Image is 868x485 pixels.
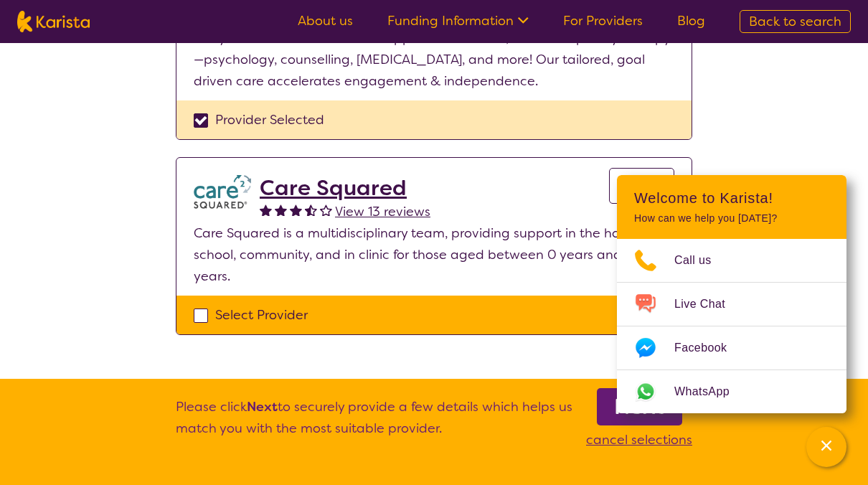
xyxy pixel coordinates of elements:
[290,204,302,216] img: fullstar
[674,337,744,359] span: Facebook
[617,239,846,413] ul: Choose channel
[740,10,851,33] a: Back to search
[17,11,90,32] img: Karista logo
[634,189,829,207] h2: Welcome to Karista!
[677,12,705,29] a: Blog
[674,250,729,271] span: Call us
[609,168,674,204] a: View
[563,12,643,29] a: For Providers
[260,175,430,201] a: Care Squared
[387,12,529,29] a: Funding Information
[634,212,829,225] p: How can we help you [DATE]?
[247,398,278,415] b: Next
[335,201,430,222] a: View 13 reviews
[806,427,846,467] button: Channel Menu
[674,293,742,315] span: Live Chat
[260,204,272,216] img: fullstar
[305,204,317,216] img: halfstar
[335,203,430,220] span: View 13 reviews
[749,13,841,30] span: Back to search
[275,204,287,216] img: fullstar
[298,12,353,29] a: About us
[617,370,846,413] a: Web link opens in a new tab.
[194,175,251,209] img: watfhvlxxexrmzu5ckj6.png
[320,204,332,216] img: emptystar
[597,388,682,425] a: Next
[617,175,846,413] div: Channel Menu
[194,27,674,92] p: Body & Mind transforms NDIS support with vibrant, multi-disciplinary therapy—psychology, counsell...
[586,429,692,451] p: cancel selections
[194,222,674,287] p: Care Squared is a multidisciplinary team, providing support in the home, school, community, and i...
[176,396,572,451] p: Please click to securely provide a few details which helps us match you with the most suitable pr...
[674,381,747,402] span: WhatsApp
[614,392,665,421] b: Next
